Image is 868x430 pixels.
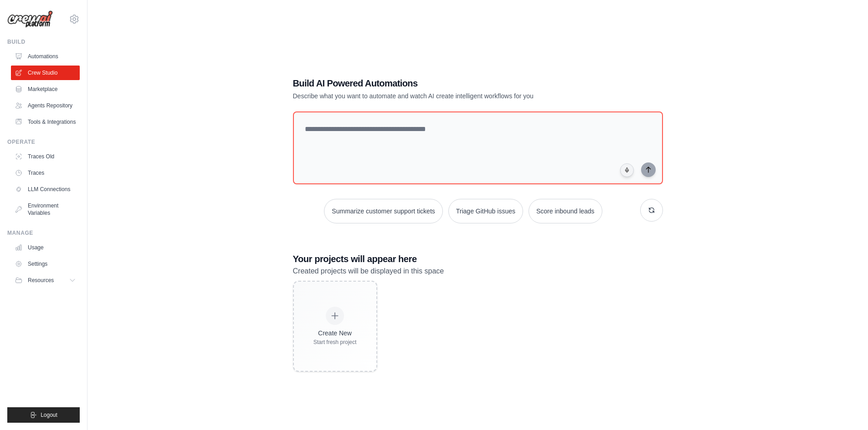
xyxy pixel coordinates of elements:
[11,149,80,164] a: Traces Old
[7,138,80,146] div: Operate
[7,38,80,46] div: Build
[313,329,357,338] div: Create New
[293,77,599,90] h1: Build AI Powered Automations
[11,115,80,129] a: Tools & Integrations
[41,411,57,419] span: Logout
[11,182,80,197] a: LLM Connections
[293,265,663,277] p: Created projects will be displayed in this space
[11,66,80,80] a: Crew Studio
[293,91,599,101] p: Describe what you want to automate and watch AI create intelligent workflows for you
[620,163,634,177] button: Click to speak your automation idea
[11,166,80,180] a: Traces
[11,257,80,271] a: Settings
[448,199,523,223] button: Triage GitHub issues
[11,82,80,96] a: Marketplace
[11,273,80,288] button: Resources
[7,10,53,28] img: Logo
[7,407,80,423] button: Logout
[529,199,602,223] button: Score inbound leads
[324,199,442,223] button: Summarize customer support tickets
[640,199,663,222] button: Get new suggestions
[11,198,80,220] a: Environment Variables
[11,98,80,113] a: Agents Repository
[11,240,80,255] a: Usage
[7,229,80,237] div: Manage
[11,49,80,64] a: Automations
[313,339,357,346] div: Start fresh project
[28,277,54,284] span: Resources
[293,253,663,265] h3: Your projects will appear here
